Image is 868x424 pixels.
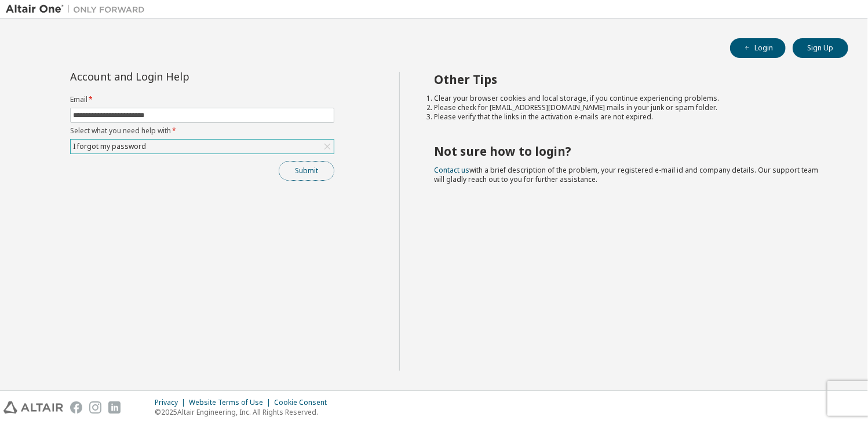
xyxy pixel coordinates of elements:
div: Website Terms of Use [189,398,274,407]
span: with a brief description of the problem, your registered e-mail id and company details. Our suppo... [435,165,819,184]
label: Email [70,95,334,104]
li: Please verify that the links in the activation e-mails are not expired. [435,112,828,122]
li: Clear your browser cookies and local storage, if you continue experiencing problems. [435,94,828,103]
button: Sign Up [793,38,848,58]
p: © 2025 Altair Engineering, Inc. All Rights Reserved. [155,407,334,417]
button: Submit [279,161,334,181]
div: I forgot my password [71,140,334,153]
button: Login [730,38,786,58]
div: Privacy [155,398,189,407]
li: Please check for [EMAIL_ADDRESS][DOMAIN_NAME] mails in your junk or spam folder. [435,103,828,112]
div: I forgot my password [71,140,148,153]
img: instagram.svg [89,401,101,414]
div: Account and Login Help [70,72,282,81]
img: Altair One [6,3,151,15]
a: Contact us [435,165,470,175]
div: Cookie Consent [274,398,334,407]
label: Select what you need help with [70,126,334,136]
h2: Not sure how to login? [435,144,828,159]
img: altair_logo.svg [3,401,63,414]
h2: Other Tips [435,72,828,87]
img: linkedin.svg [108,401,121,414]
img: facebook.svg [70,401,82,414]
